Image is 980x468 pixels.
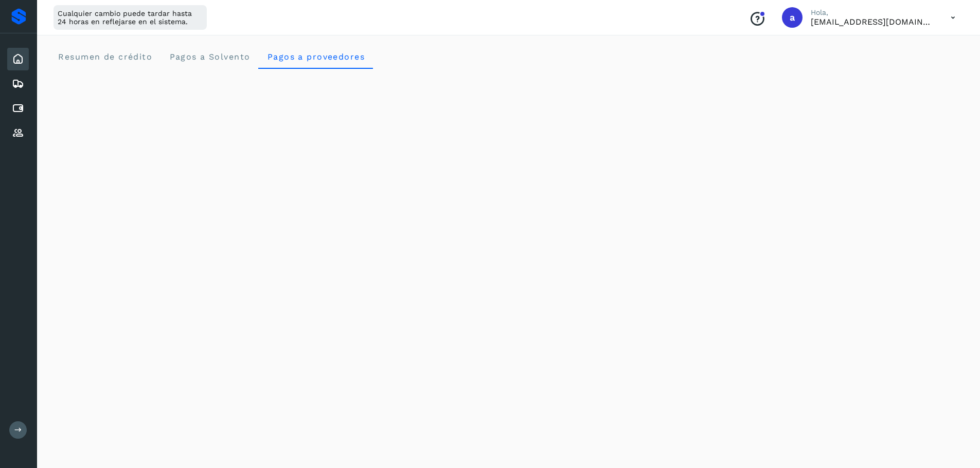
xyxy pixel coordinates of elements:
span: Resumen de crédito [58,52,152,62]
div: Inicio [7,48,29,70]
div: Cuentas por pagar [7,97,29,120]
div: Cualquier cambio puede tardar hasta 24 horas en reflejarse en el sistema. [54,5,207,30]
div: Proveedores [7,122,29,144]
span: Pagos a proveedores [266,52,365,62]
p: Hola, [811,8,934,17]
p: administracion@aplogistica.com [811,17,934,27]
div: Embarques [7,72,29,95]
span: Pagos a Solvento [169,52,250,62]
